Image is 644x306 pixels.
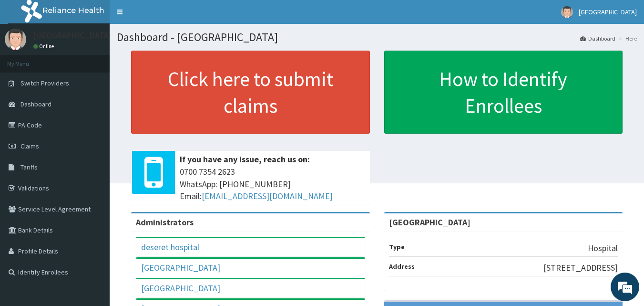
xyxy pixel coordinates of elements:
span: Tariffs [20,163,38,171]
b: Address [389,262,415,271]
b: If you have any issue, reach us on: [180,154,310,165]
a: Dashboard [580,34,615,42]
span: Dashboard [20,100,51,108]
p: Hospital [588,242,618,254]
a: [GEOGRAPHIC_DATA] [141,262,220,273]
span: 0700 7354 2623 WhatsApp: [PHONE_NUMBER] Email: [180,166,365,202]
a: [EMAIL_ADDRESS][DOMAIN_NAME] [202,190,333,201]
a: Click here to submit claims [131,51,370,134]
p: [STREET_ADDRESS] [543,262,618,274]
b: Type [389,243,405,251]
a: How to Identify Enrollees [384,51,623,134]
img: User Image [561,6,573,18]
a: deseret hospital [141,242,199,253]
span: [GEOGRAPHIC_DATA] [579,8,637,16]
span: Switch Providers [20,79,69,87]
li: Here [616,34,637,42]
span: Claims [20,142,39,150]
b: Administrators [136,217,194,228]
strong: [GEOGRAPHIC_DATA] [389,217,470,228]
p: [GEOGRAPHIC_DATA] [33,31,112,40]
h1: Dashboard - [GEOGRAPHIC_DATA] [117,31,637,43]
a: Online [33,43,56,50]
img: User Image [5,29,26,50]
a: [GEOGRAPHIC_DATA] [141,283,220,294]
